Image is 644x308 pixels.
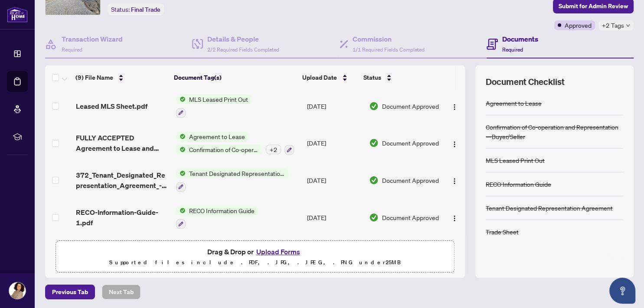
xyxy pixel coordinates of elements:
[207,46,279,53] span: 2/2 Required Fields Completed
[304,125,366,162] td: [DATE]
[302,73,337,82] span: Upload Date
[52,285,88,299] span: Previous Tab
[382,138,439,148] span: Document Approved
[304,162,366,199] td: [DATE]
[448,99,461,113] button: Logo
[62,46,82,53] span: Required
[602,20,624,30] span: +2 Tags
[75,73,113,82] span: (9) File Name
[382,213,439,222] span: Document Approved
[176,145,186,154] img: Status Icon
[369,101,379,111] img: Document Status
[363,73,381,82] span: Status
[486,76,565,88] span: Document Checklist
[76,133,169,153] span: FULLY ACCEPTED Agreement to Lease and Confirmation and B and Disclosure.pdf
[486,98,542,108] div: Agreement to Lease
[186,145,262,154] span: Confirmation of Co-operation and Representation—Buyer/Seller
[9,282,26,299] img: Profile Icon
[502,46,523,53] span: Required
[353,34,425,44] h4: Commission
[176,206,258,229] button: Status IconRECO Information Guide
[486,227,519,237] div: Trade Sheet
[186,132,248,141] span: Agreement to Lease
[360,65,436,90] th: Status
[382,175,439,185] span: Document Approved
[448,173,461,187] button: Logo
[207,246,303,257] span: Drag & Drop or
[486,122,623,141] div: Confirmation of Co-operation and Representation—Buyer/Seller
[299,65,360,90] th: Upload Date
[448,136,461,150] button: Logo
[486,203,613,213] div: Tenant Designated Representation Agreement
[102,285,141,299] button: Next Tab
[176,169,288,192] button: Status IconTenant Designated Representation Agreement
[176,94,252,118] button: Status IconMLS Leased Print Out
[502,34,538,44] h4: Documents
[448,211,461,224] button: Logo
[266,145,281,154] div: + 2
[131,6,160,13] span: Final Trade
[176,169,186,178] img: Status Icon
[451,215,458,222] img: Logo
[626,23,630,28] span: down
[186,94,252,104] span: MLS Leased Print Out
[170,65,299,90] th: Document Tag(s)
[45,285,95,299] button: Previous Tab
[486,156,545,165] div: MLS Leased Print Out
[486,179,551,189] div: RECO Information Guide
[76,207,169,228] span: RECO-Information-Guide-1.pdf
[609,278,635,304] button: Open asap
[382,101,439,111] span: Document Approved
[176,132,186,141] img: Status Icon
[451,104,458,110] img: Logo
[254,246,303,257] button: Upload Forms
[304,199,366,236] td: [DATE]
[451,141,458,148] img: Logo
[186,206,258,215] span: RECO Information Guide
[7,6,28,23] img: logo
[565,20,592,30] span: Approved
[369,175,379,185] img: Document Status
[72,65,170,90] th: (9) File Name
[62,34,123,44] h4: Transaction Wizard
[108,3,164,15] div: Status:
[61,257,449,268] p: Supported files include .PDF, .JPG, .JPEG, .PNG under 25 MB
[451,178,458,185] img: Logo
[186,169,288,178] span: Tenant Designated Representation Agreement
[304,88,366,125] td: [DATE]
[76,101,147,111] span: Leased MLS Sheet.pdf
[176,94,186,104] img: Status Icon
[56,241,454,273] span: Drag & Drop orUpload FormsSupported files include .PDF, .JPG, .JPEG, .PNG under25MB
[176,206,186,215] img: Status Icon
[353,46,425,53] span: 1/1 Required Fields Completed
[207,34,279,44] h4: Details & People
[369,138,379,148] img: Document Status
[369,213,379,222] img: Document Status
[76,170,169,191] span: 372_Tenant_Designated_Representation_Agreement_-_PropTx-[PERSON_NAME].pdf
[176,132,294,155] button: Status IconAgreement to LeaseStatus IconConfirmation of Co-operation and Representation—Buyer/Sel...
